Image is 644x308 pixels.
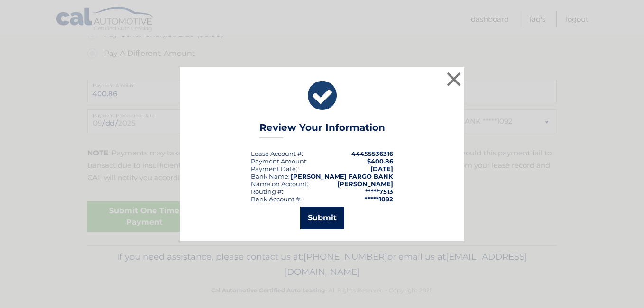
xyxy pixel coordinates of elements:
[251,195,302,203] div: Bank Account #:
[300,207,344,229] button: Submit
[370,165,393,172] span: [DATE]
[351,150,393,157] strong: 44455536316
[251,157,308,165] div: Payment Amount:
[251,188,283,195] div: Routing #:
[251,150,303,157] div: Lease Account #:
[337,180,393,188] strong: [PERSON_NAME]
[251,172,290,180] div: Bank Name:
[367,157,393,165] span: $400.86
[444,70,463,89] button: ×
[251,180,308,188] div: Name on Account:
[259,122,385,138] h3: Review Your Information
[251,165,296,172] span: Payment Date
[251,165,297,172] div: :
[291,172,393,180] strong: [PERSON_NAME] FARGO BANK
